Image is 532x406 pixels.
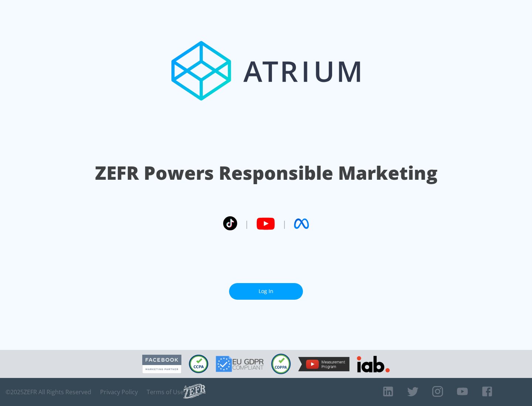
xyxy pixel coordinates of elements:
span: | [245,218,249,229]
a: Terms of Use [147,388,184,396]
span: © 2025 ZEFR All Rights Reserved [6,388,91,396]
img: Facebook Marketing Partner [142,355,181,374]
h1: ZEFR Powers Responsible Marketing [95,160,437,186]
img: GDPR Compliant [216,356,264,372]
img: CCPA Compliant [189,355,208,373]
img: COPPA Compliant [271,354,291,374]
span: | [282,218,287,229]
a: Privacy Policy [100,388,138,396]
img: YouTube Measurement Program [298,357,349,371]
a: Log In [229,283,303,300]
img: IAB [357,356,390,372]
